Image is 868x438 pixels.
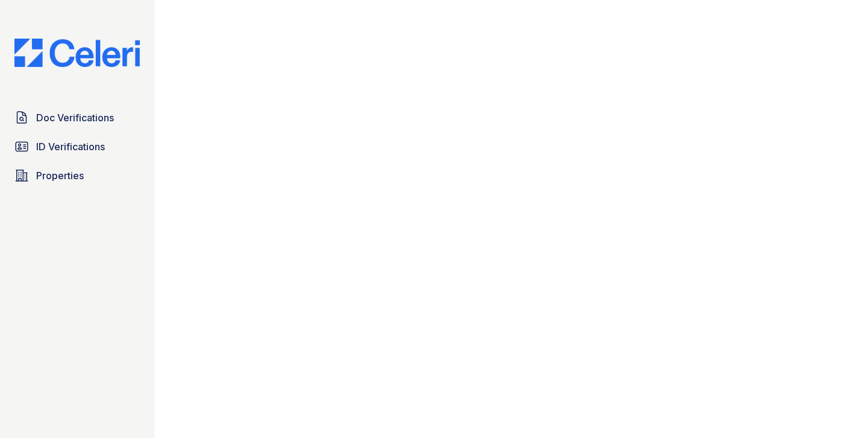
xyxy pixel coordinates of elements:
a: ID Verifications [10,135,145,159]
span: ID Verifications [36,139,105,154]
span: Doc Verifications [36,110,114,125]
img: CE_Logo_Blue-a8612792a0a2168367f1c8372b55b34899dd931a85d93a1a3d3e32e68fde9ad4.png [5,39,149,67]
a: Properties [10,163,145,188]
a: Doc Verifications [10,106,145,130]
span: Properties [36,168,84,183]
